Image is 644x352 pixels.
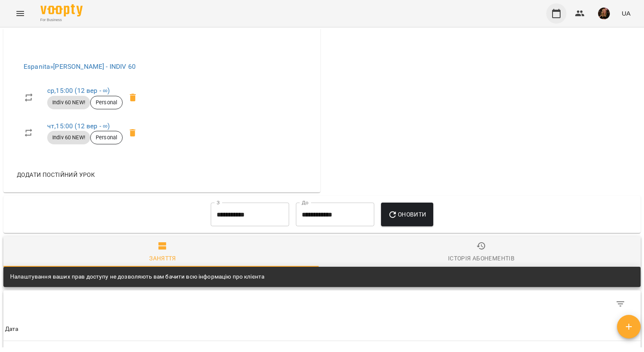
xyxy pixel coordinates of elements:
[47,87,110,95] a: ср,15:00 (12 вер - ∞)
[618,5,634,21] button: UA
[448,253,515,263] div: Історія абонементів
[381,203,433,226] button: Оновити
[622,9,631,18] span: UA
[3,290,641,317] div: Table Toolbar
[10,269,264,284] div: Налаштування ваших прав доступу не дозволяють вам бачити всю інформацію про клієнта
[5,324,19,334] div: Sort
[5,324,639,334] span: Дата
[10,3,30,24] button: Menu
[91,99,122,106] span: Personal
[13,167,98,182] button: Додати постійний урок
[149,253,176,263] div: Заняття
[47,134,90,141] span: Indiv 60 NEW!
[40,4,83,16] img: Voopty Logo
[610,294,631,314] button: Фільтр
[123,87,143,108] span: Видалити приватний урок Завада А. - INDIV 60 ср 15:00 клієнта Бабешко Ернест
[40,17,83,23] span: For Business
[17,170,95,180] span: Додати постійний урок
[598,8,610,19] img: 019b2ef03b19e642901f9fba5a5c5a68.jpg
[91,134,122,141] span: Personal
[47,99,90,106] span: Indiv 60 NEW!
[388,209,426,219] span: Оновити
[5,324,19,334] div: Дата
[47,122,110,130] a: чт,15:00 (12 вер - ∞)
[123,123,143,143] span: Видалити приватний урок Завада А. - INDIV 60 чт 15:00 клієнта Бабешко Ернест
[24,62,136,70] a: Espanita»[PERSON_NAME] - INDIV 60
